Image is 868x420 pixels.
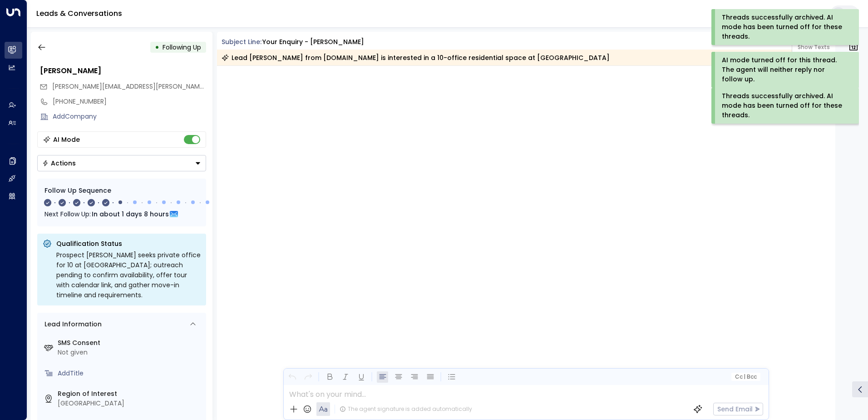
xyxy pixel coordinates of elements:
[37,155,206,171] button: Actions
[58,338,202,348] label: SMS Consent
[42,159,76,167] div: Actions
[163,43,201,52] span: Following Up
[58,348,202,357] div: Not given
[722,91,847,120] div: Threads successfully archived. AI mode has been turned off for these threads.
[40,65,206,76] div: [PERSON_NAME]
[92,209,169,219] span: In about 1 days 8 hours
[744,374,745,380] span: |
[37,155,206,171] div: Button group with a nested menu
[52,82,257,91] span: [PERSON_NAME][EMAIL_ADDRESS][PERSON_NAME][DOMAIN_NAME]
[58,389,202,399] label: Region of Interest
[262,37,364,47] div: Your enquiry - [PERSON_NAME]
[58,399,202,408] div: [GEOGRAPHIC_DATA]
[722,55,847,84] div: AI mode turned off for this thread. The agent will neither reply nor follow up.
[340,405,472,413] div: The agent signature is added automatically
[286,371,298,383] button: Undo
[53,135,80,144] div: AI Mode
[222,37,261,46] span: Subject Line:
[53,112,206,121] div: AddCompany
[155,39,159,55] div: •
[52,82,206,91] span: ryanne.young@wearepay.uk
[722,13,847,41] div: Threads successfully archived. AI mode has been turned off for these threads.
[53,97,206,106] div: [PHONE_NUMBER]
[36,8,122,19] a: Leads & Conversations
[302,371,314,383] button: Redo
[58,369,202,378] div: AddTitle
[735,374,756,380] span: Cc Bcc
[731,373,760,381] button: Cc|Bcc
[44,209,199,219] div: Next Follow Up:
[222,53,610,62] div: Lead [PERSON_NAME] from [DOMAIN_NAME] is interested in a 10-office residential space at [GEOGRAPH...
[41,320,102,329] div: Lead Information
[56,239,201,248] p: Qualification Status
[56,250,201,300] div: Prospect [PERSON_NAME] seeks private office for 10 at [GEOGRAPHIC_DATA]; outreach pending to conf...
[44,186,199,195] div: Follow Up Sequence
